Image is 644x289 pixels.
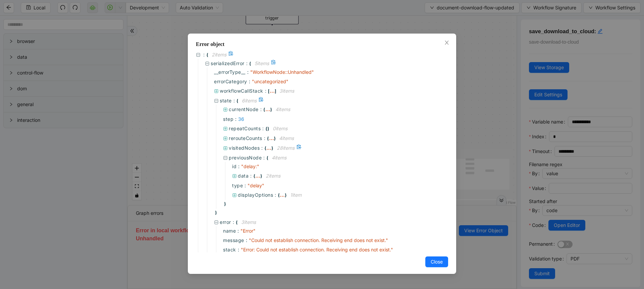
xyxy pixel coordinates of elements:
[444,40,449,45] span: close
[277,145,294,151] span: 28 item s
[279,135,294,141] span: 4 item s
[443,39,450,47] button: Close
[263,154,265,161] span: :
[270,89,275,92] div: ...
[223,115,233,123] span: step
[290,192,302,198] span: 1 item
[266,146,271,149] div: ...
[263,106,265,113] span: {
[214,68,246,76] span: __errorType__
[242,98,257,103] span: 6 item s
[223,237,244,244] span: message
[238,163,239,170] span: :
[235,115,236,123] span: :
[268,88,270,95] span: [
[273,126,287,131] span: 0 item s
[431,258,443,266] span: Close
[241,219,256,225] span: 3 item s
[250,69,314,75] span: " WorkflowNode::Unhandled "
[278,192,280,199] span: {
[241,163,259,169] span: " delay: "
[223,227,236,235] span: name
[270,106,272,113] span: }
[274,135,276,142] span: }
[223,200,226,208] span: }
[285,192,287,199] span: }
[265,145,267,152] span: {
[269,136,274,140] div: ...
[266,125,268,133] span: {
[260,106,262,113] span: :
[220,219,231,225] span: error
[196,40,448,48] div: Error object
[247,68,249,76] span: :
[259,97,265,104] span: Copy to clipboard
[214,78,247,85] span: errorCategory
[262,125,264,132] span: :
[238,115,244,123] div: 36
[212,52,226,57] span: 2 item s
[248,183,264,188] span: " delay "
[275,88,276,95] span: ]
[267,154,269,162] span: {
[254,173,256,180] span: {
[229,135,262,141] span: rerouteCounts
[265,87,267,95] span: :
[249,60,251,67] span: {
[280,193,285,196] div: ...
[238,246,239,253] span: :
[233,219,234,226] span: :
[249,237,388,243] span: " Could not establish connection. Receiving end does not exist. "
[267,125,269,133] span: }
[241,247,393,252] span: " Error: Could not establish connection. Receiving end does not exist. "
[250,172,252,180] span: :
[238,173,249,179] span: data
[271,60,277,67] span: Copy to clipboard
[220,88,263,94] span: workflowCallStack
[229,155,262,160] span: previousNode
[237,227,239,235] span: :
[264,135,266,142] span: :
[246,237,247,244] span: :
[279,88,294,94] span: 3 item s
[275,106,290,112] span: 4 item s
[220,98,232,103] span: state
[272,155,286,160] span: 4 item s
[266,173,280,179] span: 2 item s
[214,209,217,216] span: }
[223,246,236,253] span: stack
[233,97,235,104] span: :
[271,145,273,152] span: }
[425,256,448,267] button: Close
[228,51,234,58] span: Copy to clipboard
[229,126,261,131] span: repeatCounts
[232,163,236,170] span: id
[246,60,248,67] span: :
[245,182,246,189] span: :
[252,79,288,84] span: " uncategorized "
[203,51,205,58] span: :
[229,145,260,151] span: visitedNodes
[238,192,273,198] span: displayOptions
[265,107,270,111] div: ...
[255,60,269,66] span: 5 item s
[297,144,303,152] span: Copy to clipboard
[275,191,276,199] span: :
[211,60,245,66] span: serializedError
[236,219,238,226] span: {
[255,174,260,177] div: ...
[236,97,238,105] span: {
[240,228,256,234] span: " Error "
[261,144,263,152] span: :
[260,173,262,180] span: }
[229,106,259,112] span: currentNode
[267,135,269,142] span: {
[249,78,250,85] span: :
[232,182,243,189] span: type
[207,51,209,59] span: {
